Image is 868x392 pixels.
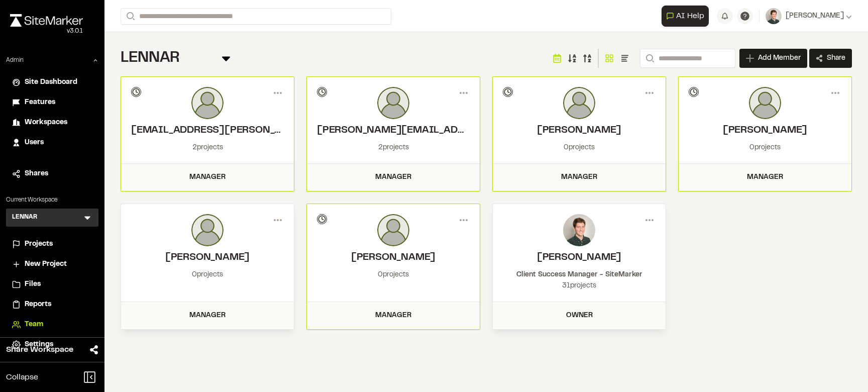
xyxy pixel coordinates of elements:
a: Features [12,97,92,108]
a: Files [12,279,92,290]
span: Collapse [6,371,38,383]
span: AI Help [676,10,704,22]
span: Share [827,53,845,63]
img: photo [377,214,409,246]
div: Client Success Manager - SiteMarker [503,269,656,280]
div: Manager [313,310,474,321]
div: Manager [127,310,288,321]
img: photo [191,87,224,119]
div: Manager [685,172,845,183]
div: Invitation Pending... [131,87,141,97]
div: Open AI Assistant [662,6,713,27]
button: Open AI Assistant [662,6,709,27]
div: 0 projects [689,142,841,153]
h2: Ryan Baker [317,250,470,265]
div: 2 projects [131,142,284,153]
span: Features [25,97,55,108]
div: Manager [313,172,474,183]
h2: Jay Westmoreland [689,123,841,138]
span: Users [25,137,44,148]
img: photo [191,214,224,246]
div: Invitation Pending... [689,87,699,97]
span: Site Dashboard [25,77,77,88]
img: User [766,8,782,24]
div: 0 projects [503,142,656,153]
p: Current Workspace [6,195,98,205]
img: photo [377,87,409,119]
a: Reports [12,299,92,310]
a: Users [12,137,92,148]
div: 0 projects [317,269,470,280]
h3: LENNAR [12,213,37,223]
img: photo [563,214,595,246]
span: Team [25,319,43,330]
div: Invitation Pending... [317,214,327,224]
span: New Project [25,259,67,270]
a: New Project [12,259,92,270]
img: rebrand.png [10,14,83,27]
h2: talon.wagenknecht@lennar.com [131,123,284,138]
div: Oh geez...please don't... [10,27,83,36]
span: Shares [25,168,48,179]
h2: George Frederick [503,123,656,138]
p: Admin [6,56,24,65]
div: 0 projects [131,269,284,280]
div: Owner [499,310,660,321]
h2: Robert Wallace [131,250,284,265]
div: Manager [499,172,660,183]
span: Files [25,279,41,290]
a: Projects [12,239,92,250]
button: Search [640,49,658,68]
img: photo [563,87,595,119]
a: Team [12,319,92,330]
div: Manager [127,172,288,183]
span: Projects [25,239,53,250]
div: Invitation Pending... [317,87,327,97]
div: 2 projects [317,142,470,153]
button: [PERSON_NAME] [766,8,852,24]
div: Invitation Pending... [503,87,513,97]
div: 31 projects [503,280,656,291]
span: Add Member [758,53,801,63]
span: LENNAR [121,52,180,65]
span: Reports [25,299,51,310]
span: [PERSON_NAME] [786,11,844,22]
a: Workspaces [12,117,92,128]
h2: Andrew Cook [503,250,656,265]
a: Shares [12,168,92,179]
button: Search [121,8,139,25]
h2: michael.harrington@lennar.com [317,123,470,138]
span: Share Workspace [6,344,73,356]
a: Site Dashboard [12,77,92,88]
img: photo [749,87,781,119]
span: Workspaces [25,117,67,128]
